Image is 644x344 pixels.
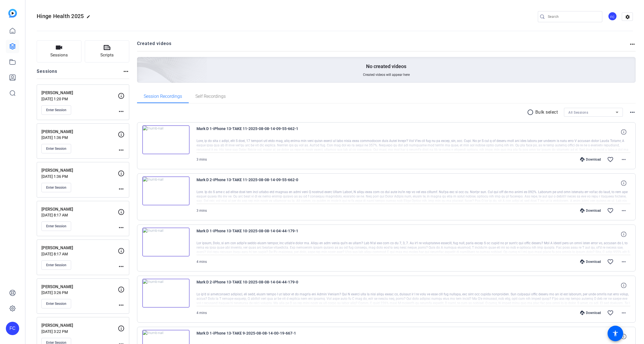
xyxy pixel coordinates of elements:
[41,213,118,217] p: [DATE] 8:17 AM
[197,279,299,292] span: Mark D 2-iPhone 13-TAKE 10-2025-08-08-14-04-44-179-0
[118,186,125,192] mat-icon: more_horiz
[75,2,207,123] img: Creted videos background
[41,183,71,192] button: Enter Session
[608,12,618,21] ngx-avatar: Franz Creative
[142,228,190,256] img: thumb-nail
[607,310,614,316] mat-icon: favorite_border
[568,111,588,114] span: All Sessions
[118,147,125,153] mat-icon: more_horiz
[41,322,118,329] p: [PERSON_NAME]
[118,302,125,308] mat-icon: more_horiz
[50,52,68,58] span: Sessions
[41,144,71,153] button: Enter Session
[197,158,207,161] span: 3 mins
[197,228,299,241] span: Mark D 1-iPhone 13-TAKE 10-2025-08-08-14-04-44-179-1
[6,322,19,335] div: FC
[629,41,636,48] mat-icon: more_horiz
[41,135,118,140] p: [DATE] 1:36 PM
[41,299,71,308] button: Enter Session
[629,109,636,116] mat-icon: more_horiz
[197,260,207,264] span: 4 mins
[197,311,207,315] span: 4 mins
[620,258,627,265] mat-icon: more_horiz
[46,263,66,267] span: Enter Session
[41,129,118,135] p: [PERSON_NAME]
[41,221,71,231] button: Enter Session
[37,68,58,79] h2: Sessions
[123,68,129,75] mat-icon: more_horiz
[8,9,17,18] img: blue-gradient.svg
[137,40,629,51] h2: Created videos
[118,224,125,231] mat-icon: more_horiz
[41,284,118,290] p: [PERSON_NAME]
[41,252,118,256] p: [DATE] 8:17 AM
[197,209,207,213] span: 3 mins
[41,97,118,101] p: [DATE] 1:20 PM
[41,167,118,174] p: [PERSON_NAME]
[548,13,598,20] input: Search
[195,94,226,99] span: Self Recordings
[46,224,66,228] span: Enter Session
[363,73,410,77] span: Created videos will appear here
[41,329,118,334] p: [DATE] 3:22 PM
[41,206,118,213] p: [PERSON_NAME]
[197,330,299,343] span: Mark D 1-iPhone 13-TAKE 9-2025-08-08-14-00-19-667-1
[41,174,118,179] p: [DATE] 1:36 PM
[37,13,84,19] span: Hinge Health 2025
[46,301,66,306] span: Enter Session
[620,310,627,316] mat-icon: more_horiz
[620,156,627,163] mat-icon: more_horiz
[86,15,93,21] mat-icon: edit
[118,263,125,270] mat-icon: more_horiz
[197,125,299,139] span: Mark D 1-iPhone 13-TAKE 11-2025-08-08-14-09-55-662-1
[577,311,604,315] div: Download
[142,176,190,205] img: thumb-nail
[607,258,614,265] mat-icon: favorite_border
[577,260,604,264] div: Download
[366,63,406,70] p: No created videos
[46,146,66,151] span: Enter Session
[197,176,299,190] span: Mark D 2-iPhone 13-TAKE 11-2025-08-08-14-09-55-662-0
[607,156,614,163] mat-icon: favorite_border
[118,108,125,115] mat-icon: more_horiz
[620,207,627,214] mat-icon: more_horiz
[41,260,71,270] button: Enter Session
[577,208,604,213] div: Download
[607,207,614,214] mat-icon: favorite_border
[41,90,118,96] p: [PERSON_NAME]
[142,125,190,154] img: thumb-nail
[85,40,130,63] button: Scripts
[37,40,81,63] button: Sessions
[535,109,558,116] p: Bulk select
[622,13,633,21] mat-icon: settings
[608,12,617,21] div: FC
[527,109,535,116] mat-icon: radio_button_unchecked
[612,330,619,337] mat-icon: accessibility
[142,279,190,308] img: thumb-nail
[577,157,604,162] div: Download
[41,290,118,295] p: [DATE] 3:26 PM
[46,185,66,190] span: Enter Session
[41,245,118,251] p: [PERSON_NAME]
[41,105,71,115] button: Enter Session
[144,94,182,99] span: Session Recordings
[46,108,66,112] span: Enter Session
[100,52,114,58] span: Scripts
